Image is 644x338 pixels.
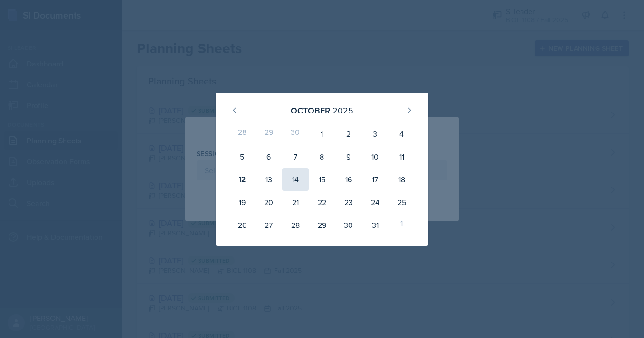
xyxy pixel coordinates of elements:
[229,214,256,236] div: 26
[309,191,335,214] div: 22
[256,191,282,214] div: 20
[362,122,388,145] div: 3
[229,191,256,214] div: 19
[282,191,309,214] div: 21
[388,214,415,236] div: 1
[388,168,415,191] div: 18
[388,122,415,145] div: 4
[256,168,282,191] div: 13
[335,168,362,191] div: 16
[335,191,362,214] div: 23
[229,168,256,191] div: 12
[362,214,388,236] div: 31
[335,214,362,236] div: 30
[362,145,388,168] div: 10
[362,168,388,191] div: 17
[309,145,335,168] div: 8
[388,191,415,214] div: 25
[282,122,309,145] div: 30
[388,145,415,168] div: 11
[332,104,353,117] div: 2025
[229,145,256,168] div: 5
[291,104,330,117] div: October
[309,168,335,191] div: 15
[282,145,309,168] div: 7
[256,122,282,145] div: 29
[282,168,309,191] div: 14
[282,214,309,236] div: 28
[256,145,282,168] div: 6
[335,145,362,168] div: 9
[335,122,362,145] div: 2
[309,214,335,236] div: 29
[229,122,256,145] div: 28
[256,214,282,236] div: 27
[362,191,388,214] div: 24
[309,122,335,145] div: 1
